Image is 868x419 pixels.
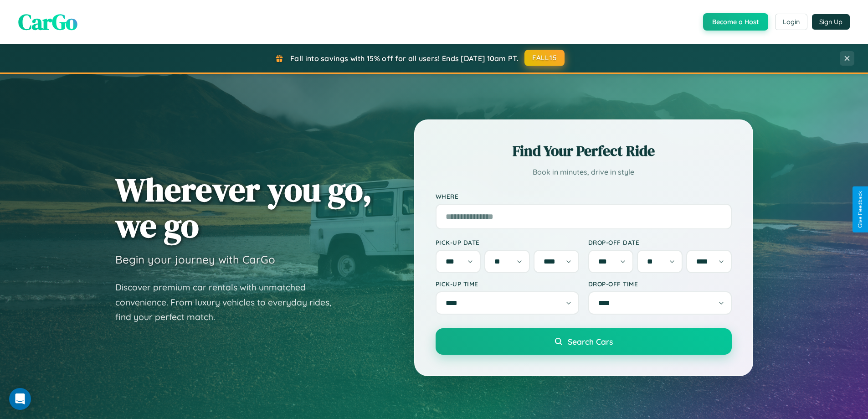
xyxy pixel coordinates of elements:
label: Drop-off Time [588,280,732,288]
h2: Find Your Perfect Ride [436,141,732,161]
label: Pick-up Time [436,280,579,288]
label: Where [436,192,732,200]
span: Fall into savings with 15% off for all users! Ends [DATE] 10am PT. [290,54,519,63]
div: Give Feedback [857,191,863,228]
div: Open Intercom Messenger [9,388,31,410]
button: Login [775,14,807,30]
h1: Wherever you go, we go [115,171,372,243]
label: Pick-up Date [436,238,579,246]
button: Sign Up [812,14,850,30]
button: Become a Host [703,13,768,31]
label: Drop-off Date [588,238,732,246]
p: Discover premium car rentals with unmatched convenience. From luxury vehicles to everyday rides, ... [115,280,343,325]
button: Search Cars [436,328,732,355]
h3: Begin your journey with CarGo [115,253,275,266]
p: Book in minutes, drive in style [436,166,732,179]
button: FALL15 [524,50,565,66]
span: CarGo [18,7,77,37]
span: Search Cars [568,336,613,347]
